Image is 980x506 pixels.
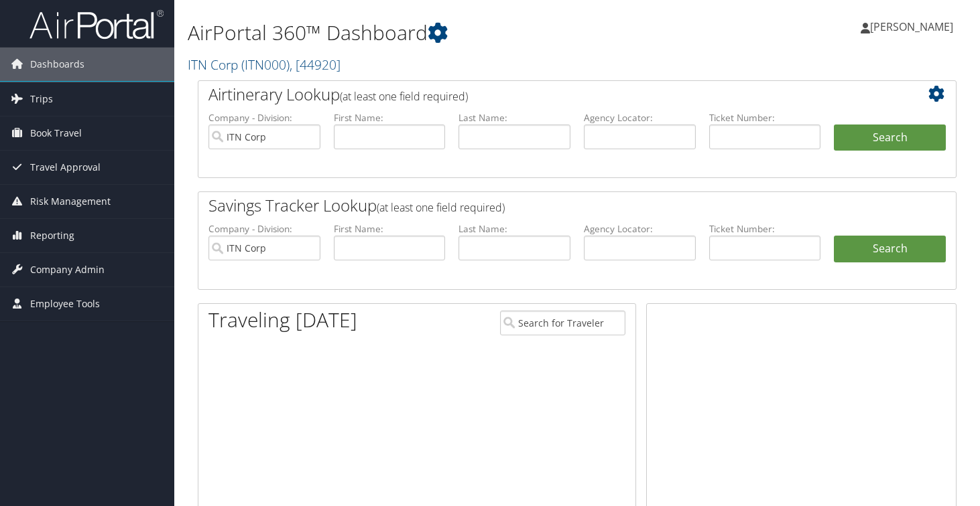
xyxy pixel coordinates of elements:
[208,194,883,217] h2: Savings Tracker Lookup
[584,222,696,236] label: Agency Locator:
[30,287,100,321] span: Employee Tools
[30,219,74,252] span: Reporting
[340,89,468,104] span: (at least one field required)
[334,222,446,236] label: First Name:
[458,222,570,236] label: Last Name:
[30,48,84,81] span: Dashboards
[500,311,625,335] input: Search for Traveler
[208,83,883,106] h2: Airtinerary Lookup
[208,236,320,260] input: search accounts
[208,111,320,124] label: Company - Division:
[29,9,164,40] img: airportal-logo.png
[834,236,946,262] a: Search
[584,111,696,124] label: Agency Locator:
[334,111,446,124] label: First Name:
[188,56,341,74] a: ITN Corp
[241,56,290,74] span: ( ITN000 )
[30,253,105,286] span: Company Admin
[208,222,320,236] label: Company - Division:
[709,222,821,236] label: Ticket Number:
[30,116,82,150] span: Book Travel
[861,7,967,47] a: [PERSON_NAME]
[208,306,357,334] h1: Traveling [DATE]
[30,82,53,116] span: Trips
[30,151,101,184] span: Travel Approval
[30,185,111,218] span: Risk Management
[834,124,946,151] button: Search
[188,19,707,47] h1: AirPortal 360™ Dashboard
[290,56,341,74] span: , [ 44920 ]
[458,111,570,124] label: Last Name:
[870,19,953,34] span: [PERSON_NAME]
[709,111,821,124] label: Ticket Number:
[377,200,505,215] span: (at least one field required)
